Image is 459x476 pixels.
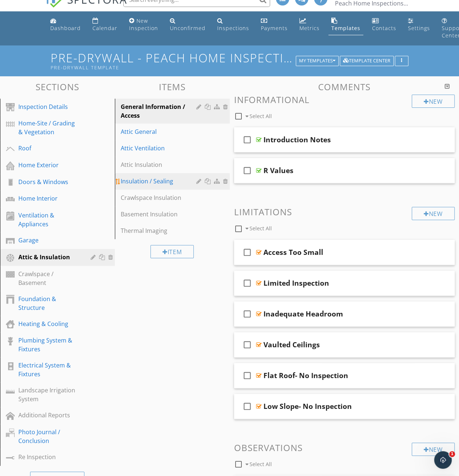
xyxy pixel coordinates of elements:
[18,386,80,403] div: Landscape Irrigation System
[150,245,194,258] div: Item
[328,14,363,35] a: Templates
[214,14,252,35] a: Inspections
[115,82,230,92] h3: Items
[343,58,390,63] div: Template Center
[261,25,288,32] div: Payments
[263,166,294,175] div: R Values
[241,162,253,179] i: check_box_outline_blank
[372,25,396,32] div: Contacts
[121,127,198,136] div: Attic General
[121,193,198,202] div: Crawlspace Insulation
[263,310,343,318] div: Inadequate Headroom
[241,398,253,415] i: check_box_outline_blank
[126,14,161,35] a: New Inspection
[121,177,198,186] div: Insulation / Sealing
[296,56,339,66] button: My Templates
[340,57,394,63] a: Template Center
[412,207,455,220] div: New
[331,25,360,32] div: Templates
[18,144,80,153] div: Roof
[18,119,80,136] div: Home-Site / Grading & Vegetation
[241,244,253,261] i: check_box_outline_blank
[129,17,158,32] div: New Inspection
[18,236,80,245] div: Garage
[18,177,80,186] div: Doors & Windows
[18,161,80,169] div: Home Exterior
[18,336,80,354] div: Plumbing System & Fixtures
[170,25,205,32] div: Unconfirmed
[47,14,84,35] a: Dashboard
[434,451,452,469] iframe: Intercom live chat
[412,443,455,456] div: New
[263,135,331,144] div: Introduction Notes
[299,58,335,63] div: My Templates
[18,453,80,461] div: Re Inspection
[92,25,117,32] div: Calendar
[263,248,323,257] div: Access Too Small
[241,367,253,384] i: check_box_outline_blank
[90,14,120,35] a: Calendar
[249,113,272,120] span: Select All
[249,461,272,468] span: Select All
[234,207,455,217] h3: Limitations
[18,253,80,261] div: Attic & Insulation
[18,102,80,111] div: Inspection Details
[234,95,455,105] h3: Informational
[340,56,394,66] button: Template Center
[296,14,323,35] a: Metrics
[234,443,455,453] h3: Observations
[241,305,253,323] i: check_box_outline_blank
[241,131,253,149] i: check_box_outline_blank
[167,14,208,35] a: Unconfirmed
[121,160,198,169] div: Attic Insulation
[18,194,80,203] div: Home Interior
[50,25,81,32] div: Dashboard
[18,294,80,312] div: Foundation & Structure
[18,211,80,228] div: Ventilation & Appliances
[263,340,320,349] div: Vaulted Ceilings
[18,361,80,378] div: Electrical System & Fixtures
[449,451,455,457] span: 1
[121,210,198,219] div: Basement Insulation
[18,319,80,328] div: Heating & Cooling
[263,402,352,411] div: Low Slope- No Inspection
[263,371,348,380] div: Flat Roof- No Inspection
[258,14,291,35] a: Payments
[121,226,198,235] div: Thermal Imaging
[51,65,298,70] div: Pre-Drywall Template
[18,270,80,287] div: Crawlspace / Basement
[121,144,198,153] div: Attic Ventilation
[412,95,455,108] div: New
[217,25,249,32] div: Inspections
[263,279,329,288] div: Limited Inspection
[241,274,253,292] i: check_box_outline_blank
[241,336,253,354] i: check_box_outline_blank
[18,411,80,420] div: Additional Reports
[405,14,433,35] a: Settings
[18,428,80,445] div: Photo Journal / Conclusion
[234,82,455,92] h3: Comments
[299,25,320,32] div: Metrics
[408,25,430,32] div: Settings
[249,225,272,232] span: Select All
[121,102,198,120] div: General Information / Access
[369,14,399,35] a: Contacts
[51,51,408,70] h1: Pre-Drywall - Peach Home Inspections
